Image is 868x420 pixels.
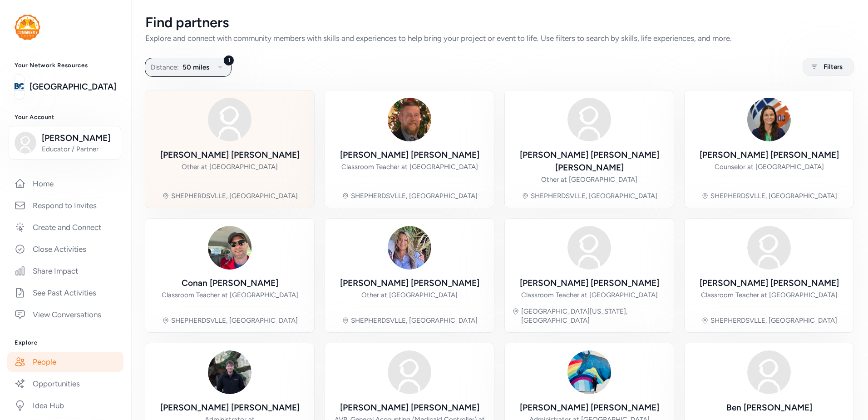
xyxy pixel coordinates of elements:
[700,277,839,290] div: [PERSON_NAME] [PERSON_NAME]
[7,239,123,259] a: Close Activities
[710,316,837,325] div: SHEPHERDSVLLE, [GEOGRAPHIC_DATA]
[7,195,123,215] a: Respond to Invites
[145,58,232,77] button: 1Distance:50 miles
[700,149,839,161] div: [PERSON_NAME] [PERSON_NAME]
[7,174,123,194] a: Home
[182,62,209,73] span: 50 miles
[824,61,843,72] span: Filters
[151,62,179,73] span: Distance:
[42,132,115,145] span: [PERSON_NAME]
[9,126,121,160] button: [PERSON_NAME]Educator / Partner
[182,277,278,290] div: Conan [PERSON_NAME]
[208,226,252,270] img: Avatar
[541,175,637,184] div: Other at [GEOGRAPHIC_DATA]
[171,316,298,325] div: SHEPHERDSVLLE, [GEOGRAPHIC_DATA]
[726,401,812,414] div: Ben [PERSON_NAME]
[701,290,838,300] div: Classroom Teacher at [GEOGRAPHIC_DATA]
[160,149,300,161] div: [PERSON_NAME] [PERSON_NAME]
[710,191,837,200] div: SHEPHERDSVLLE, [GEOGRAPHIC_DATA]
[747,226,791,270] img: Avatar
[15,62,116,69] h3: Your Network Resources
[7,217,123,237] a: Create and Connect
[15,339,116,346] h3: Explore
[388,226,431,270] img: Avatar
[521,290,658,300] div: Classroom Teacher at [GEOGRAPHIC_DATA]
[361,290,458,300] div: Other at [GEOGRAPHIC_DATA]
[7,374,123,394] a: Opportunities
[567,98,611,141] img: Avatar
[15,15,40,40] img: logo
[7,261,123,281] a: Share Impact
[15,77,24,97] img: logo
[340,401,479,414] div: [PERSON_NAME] [PERSON_NAME]
[162,290,298,300] div: Classroom Teacher at [GEOGRAPHIC_DATA]
[7,305,123,325] a: View Conversations
[531,191,657,200] div: SHEPHERDSVLLE, [GEOGRAPHIC_DATA]
[567,226,611,270] img: Avatar
[520,401,659,414] div: [PERSON_NAME] [PERSON_NAME]
[521,307,666,325] div: [GEOGRAPHIC_DATA][US_STATE], [GEOGRAPHIC_DATA]
[388,350,431,394] img: Avatar
[747,98,791,141] img: Avatar
[223,55,234,66] div: 1
[715,162,824,171] div: Counselor at [GEOGRAPHIC_DATA]
[208,350,252,394] img: Avatar
[512,149,666,174] div: [PERSON_NAME] [PERSON_NAME] [PERSON_NAME]
[145,33,853,44] div: Explore and connect with community members with skills and experiences to help bring your project...
[7,352,123,372] a: People
[145,15,853,31] div: Find partners
[340,149,479,161] div: [PERSON_NAME] [PERSON_NAME]
[15,114,116,121] h3: Your Account
[42,145,115,154] span: Educator / Partner
[7,283,123,303] a: See Past Activities
[520,277,659,290] div: [PERSON_NAME] [PERSON_NAME]
[171,191,298,200] div: SHEPHERDSVLLE, [GEOGRAPHIC_DATA]
[388,98,431,141] img: Avatar
[340,277,479,290] div: [PERSON_NAME] [PERSON_NAME]
[747,350,791,394] img: Avatar
[567,350,611,394] img: Avatar
[341,162,478,171] div: Classroom Teacher at [GEOGRAPHIC_DATA]
[7,395,123,415] a: Idea Hub
[351,316,478,325] div: SHEPHERDSVLLE, [GEOGRAPHIC_DATA]
[208,98,252,141] img: Avatar
[30,80,116,93] a: [GEOGRAPHIC_DATA]
[160,401,300,414] div: [PERSON_NAME] [PERSON_NAME]
[182,162,278,171] div: Other at [GEOGRAPHIC_DATA]
[351,191,478,200] div: SHEPHERDSVLLE, [GEOGRAPHIC_DATA]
